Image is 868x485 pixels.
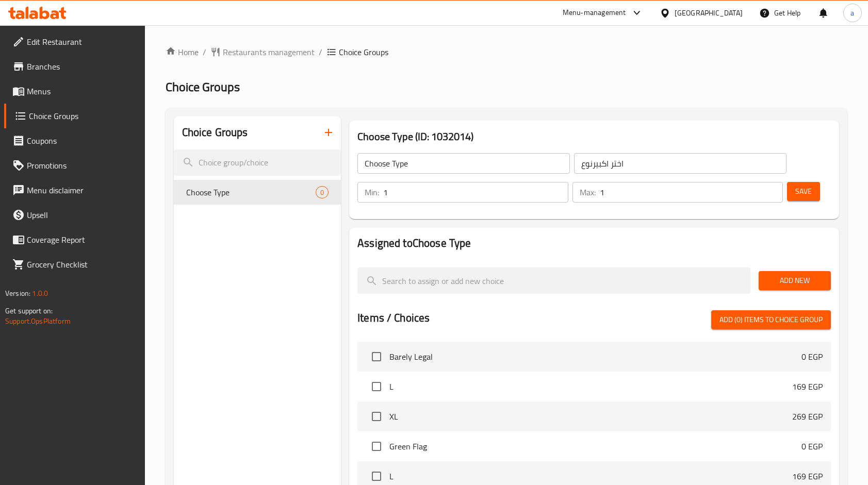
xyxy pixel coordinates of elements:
p: Min: [365,186,379,198]
span: Choice Groups [29,110,137,122]
a: Restaurants management [210,46,315,58]
span: a [850,7,854,19]
span: Choose Type [186,186,316,198]
span: Select choice [366,376,387,397]
h2: Choice Groups [182,125,248,140]
div: Menu-management [563,7,626,19]
div: Choose Type0 [174,180,341,205]
span: Get support on: [5,304,53,317]
a: Edit Restaurant [4,29,145,54]
span: Branches [27,60,137,73]
span: Green Flag [389,440,801,453]
p: 169 EGP [792,380,823,393]
a: Upsell [4,203,145,227]
span: XL [389,410,792,423]
button: Save [787,182,820,201]
span: Restaurants management [223,46,315,58]
a: Support.OpsPlatform [5,314,71,328]
span: Version: [5,287,30,300]
a: Coverage Report [4,227,145,252]
span: Select choice [366,436,387,457]
div: [GEOGRAPHIC_DATA] [675,7,743,19]
a: Choice Groups [4,104,145,128]
span: Menus [27,85,137,97]
li: / [203,46,206,58]
a: Grocery Checklist [4,252,145,277]
span: L [389,470,792,482]
span: Upsell [27,209,137,221]
nav: breadcrumb [166,46,847,58]
a: Promotions [4,153,145,178]
input: search [357,267,750,294]
span: Coverage Report [27,233,137,246]
span: Add (0) items to choice group [719,313,823,326]
p: 0 EGP [801,350,823,363]
span: Add New [767,274,823,287]
span: Barely Legal [389,350,801,363]
p: 169 EGP [792,470,823,482]
button: Add (0) items to choice group [711,310,831,329]
h2: Assigned to Choose Type [357,236,831,251]
a: Branches [4,54,145,79]
span: Edit Restaurant [27,36,137,48]
h2: Items / Choices [357,310,430,326]
span: 0 [316,188,328,197]
span: Menu disclaimer [27,184,137,196]
h3: Choose Type (ID: 1032014) [357,128,831,145]
span: Promotions [27,159,137,172]
div: Choices [316,186,329,198]
a: Menu disclaimer [4,178,145,203]
span: Select choice [366,406,387,427]
input: search [174,149,341,176]
p: 0 EGP [801,440,823,453]
li: / [319,46,322,58]
p: 269 EGP [792,410,823,423]
span: Choice Groups [166,75,240,98]
span: Choice Groups [339,46,388,58]
span: 1.0.0 [32,287,48,300]
span: Save [795,185,812,198]
span: Coupons [27,135,137,147]
a: Home [166,46,199,58]
a: Coupons [4,128,145,153]
a: Menus [4,79,145,104]
button: Add New [759,271,831,290]
span: Grocery Checklist [27,258,137,271]
span: Select choice [366,346,387,367]
span: L [389,380,792,393]
p: Max: [580,186,596,198]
